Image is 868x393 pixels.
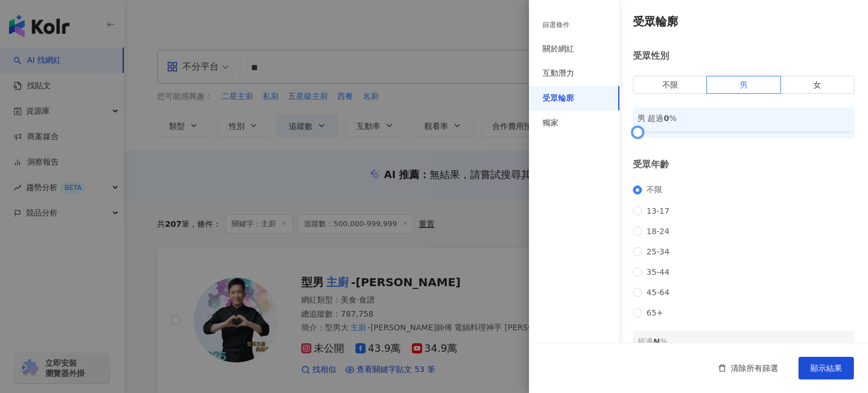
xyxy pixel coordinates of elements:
span: 清除所有篩選 [731,364,778,373]
span: 25-34 [642,247,674,256]
span: 13-17 [642,206,674,215]
span: 女 [813,80,821,89]
div: 關於網紅 [542,44,574,55]
div: 受眾輪廓 [542,93,574,104]
span: 0 [663,114,669,123]
span: N [653,337,660,346]
div: 超過 % [637,335,850,348]
span: 35-44 [642,267,674,277]
div: 男 超過 % [637,112,850,124]
div: 互動潛力 [542,68,574,79]
div: 篩選條件 [542,20,570,30]
span: 不限 [662,80,678,89]
span: 顯示結果 [810,364,842,373]
span: 18-24 [642,227,674,236]
div: 受眾年齡 [633,158,854,171]
button: 清除所有篩選 [707,357,789,379]
div: 獨家 [542,118,558,129]
button: 顯示結果 [798,357,854,379]
span: 45-64 [642,288,674,297]
span: delete [718,364,726,372]
h4: 受眾輪廓 [633,14,854,29]
span: 65+ [642,308,668,317]
div: 受眾性別 [633,50,854,62]
span: 不限 [642,185,667,195]
span: 男 [740,80,748,89]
